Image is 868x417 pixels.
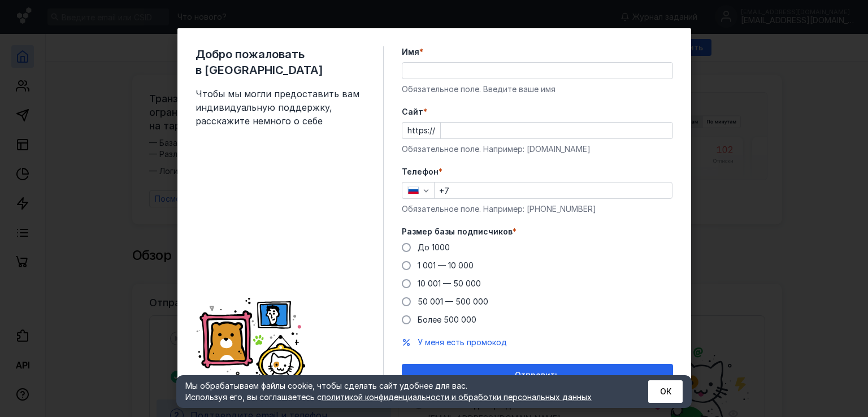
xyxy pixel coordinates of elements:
span: 50 001 — 500 000 [418,297,488,306]
div: Мы обрабатываем файлы cookie, чтобы сделать сайт удобнее для вас. Используя его, вы соглашаетесь c [185,380,620,403]
span: Размер базы подписчиков [402,226,513,237]
a: политикой конфиденциальности и обработки персональных данных [322,392,592,402]
span: 10 001 — 50 000 [418,279,481,288]
button: Отправить [402,364,673,386]
span: У меня есть промокод [418,337,507,347]
span: Отправить [515,371,559,380]
span: До 1000 [418,242,450,252]
span: Чтобы мы могли предоставить вам индивидуальную поддержку, расскажите немного о себе [196,87,365,128]
span: Более 500 000 [418,315,476,324]
button: У меня есть промокод [418,337,507,348]
span: Телефон [402,166,439,177]
span: Добро пожаловать в [GEOGRAPHIC_DATA] [196,46,365,78]
button: ОК [648,380,683,403]
span: Cайт [402,106,423,118]
div: Обязательное поле. Введите ваше имя [402,84,673,95]
div: Обязательное поле. Например: [PHONE_NUMBER] [402,203,673,215]
div: Обязательное поле. Например: [DOMAIN_NAME] [402,144,673,155]
span: Имя [402,46,419,58]
span: 1 001 — 10 000 [418,260,474,270]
